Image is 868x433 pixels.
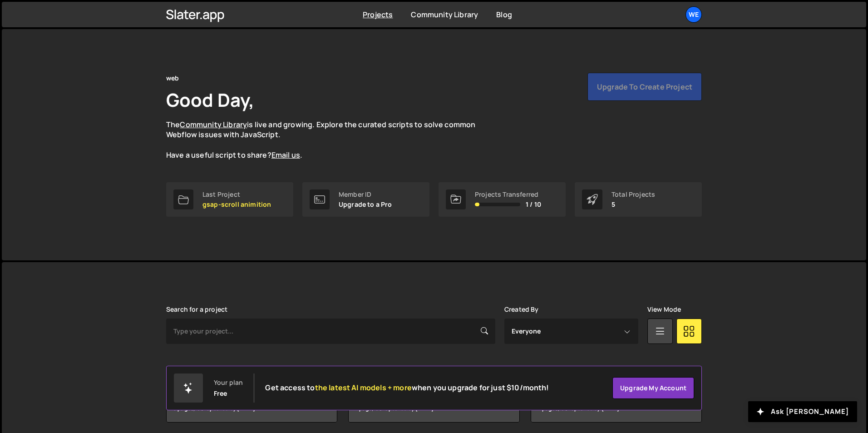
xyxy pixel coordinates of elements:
button: Ask [PERSON_NAME] [748,401,857,422]
p: The is live and growing. Explore the curated scripts to solve common Webflow issues with JavaScri... [166,119,493,160]
div: Last Project [202,191,271,198]
div: Free [214,390,227,397]
a: Projects [363,10,393,20]
div: Your plan [214,379,243,386]
a: Community Library [180,119,247,129]
span: 1 / 10 [526,201,541,208]
a: Last Project gsap-scroll animition [166,182,293,217]
label: View Mode [647,306,681,313]
a: Email us [271,150,300,160]
label: Created By [504,306,539,313]
p: gsap-scroll animition [202,201,271,208]
a: Community Library [411,10,478,20]
a: Blog [496,10,512,20]
label: Search for a project [166,306,227,313]
h1: Good Day, [166,87,254,112]
div: Projects Transferred [475,191,541,198]
p: 5 [612,201,655,208]
div: web [166,73,179,84]
a: we [686,6,702,23]
p: Upgrade to a Pro [339,201,392,208]
div: Member ID [339,191,392,198]
span: the latest AI models + more [315,383,412,393]
input: Type your project... [166,319,495,344]
a: Upgrade my account [612,377,694,399]
div: Total Projects [612,191,655,198]
h2: Get access to when you upgrade for just $10/month! [265,383,549,392]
